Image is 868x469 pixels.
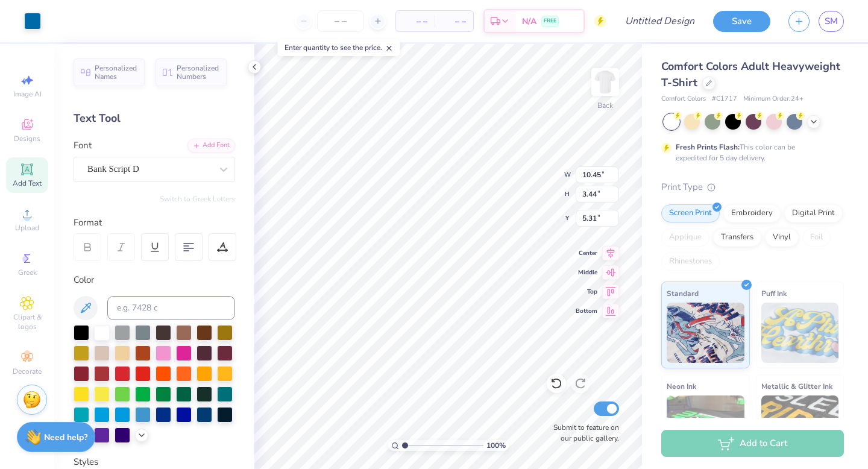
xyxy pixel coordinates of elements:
img: Back [593,70,617,94]
span: Standard [667,287,699,300]
strong: Fresh Prints Flash: [676,142,740,152]
span: Center [576,249,597,257]
span: Puff Ink [761,287,787,300]
span: Designs [14,134,40,143]
span: 100 % [486,440,506,451]
img: Standard [667,303,744,363]
strong: Need help? [44,432,87,443]
span: FREE [544,17,556,25]
div: Applique [661,228,709,247]
span: Personalized Numbers [177,64,219,81]
span: Upload [15,223,39,233]
div: Styles [74,455,235,469]
div: This color can be expedited for 5 day delivery. [676,142,824,163]
div: Vinyl [765,228,799,247]
label: Font [74,139,92,153]
a: SM [819,11,844,32]
span: Top [576,288,597,296]
div: Color [74,273,235,287]
span: Metallic & Glitter Ink [761,380,832,392]
span: Neon Ink [667,380,696,392]
div: Rhinestones [661,253,720,271]
div: Format [74,216,236,230]
button: Switch to Greek Letters [160,194,235,204]
span: Decorate [13,367,42,376]
div: Screen Print [661,204,720,222]
span: Greek [18,268,37,277]
input: e.g. 7428 c [107,296,235,320]
span: Comfort Colors Adult Heavyweight T-Shirt [661,59,840,90]
div: Back [597,100,613,111]
input: – – [317,10,364,32]
div: Foil [802,228,831,247]
div: Add Font [187,139,235,153]
span: Add Text [13,178,42,188]
span: Comfort Colors [661,94,706,104]
div: Text Tool [74,110,235,127]
img: Puff Ink [761,303,839,363]
span: – – [442,15,466,28]
span: Personalized Names [95,64,137,81]
span: Middle [576,268,597,277]
span: Clipart & logos [6,312,48,332]
span: Minimum Order: 24 + [743,94,804,104]
button: Save [713,11,770,32]
span: # C1717 [712,94,737,104]
div: Embroidery [723,204,781,222]
img: Neon Ink [667,395,744,456]
div: Digital Print [784,204,843,222]
div: Enter quantity to see the price. [278,39,400,56]
label: Submit to feature on our public gallery. [547,422,619,444]
span: N/A [522,15,536,28]
span: – – [403,15,427,28]
div: Transfers [713,228,761,247]
span: SM [825,14,838,28]
input: Untitled Design [615,9,704,33]
span: Image AI [13,89,42,99]
div: Print Type [661,180,844,194]
img: Metallic & Glitter Ink [761,395,839,456]
span: Bottom [576,307,597,315]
